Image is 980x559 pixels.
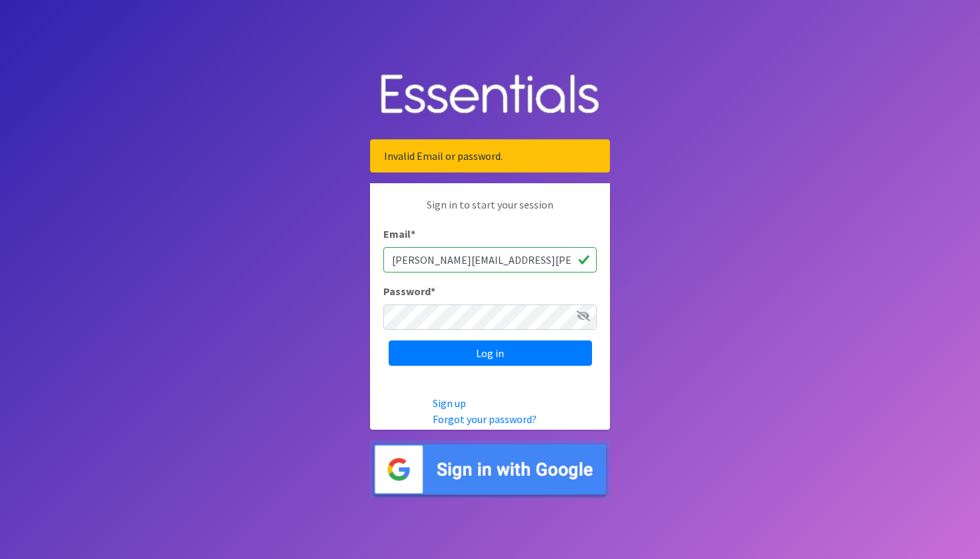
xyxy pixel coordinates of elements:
[383,226,415,242] label: Email
[370,61,610,129] img: Human Essentials
[383,283,435,299] label: Password
[431,284,435,298] abbr: required
[433,412,537,426] a: Forgot your password?
[433,396,466,410] a: Sign up
[389,340,592,366] input: Log in
[370,139,610,173] div: Invalid Email or password.
[411,227,415,241] abbr: required
[370,440,610,498] img: Sign in with Google
[383,197,597,226] p: Sign in to start your session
